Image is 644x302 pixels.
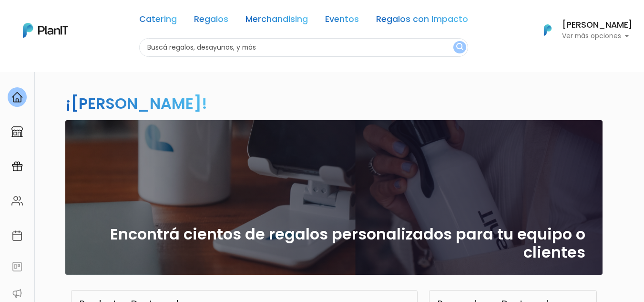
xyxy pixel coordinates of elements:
button: PlanIt Logo [PERSON_NAME] Ver más opciones [532,18,633,42]
a: Merchandising [245,15,308,27]
h2: ¡[PERSON_NAME]! [65,93,207,114]
img: feedback-78b5a0c8f98aac82b08bfc38622c3050aee476f2c9584af64705fc4e61158814.svg [11,261,23,272]
a: Eventos [325,15,359,27]
img: search_button-432b6d5273f82d61273b3651a40e1bd1b912527efae98b1b7a1b2c0702e16a8d.svg [456,43,463,52]
h6: [PERSON_NAME] [562,21,633,30]
img: calendar-87d922413cdce8b2cf7b7f5f62616a5cf9e4887200fb71536465627b3292af00.svg [11,230,23,241]
h2: Encontrá cientos de regalos personalizados para tu equipo o clientes [82,225,585,262]
img: people-662611757002400ad9ed0e3c099ab2801c6687ba6c219adb57efc949bc21e19d.svg [11,195,23,207]
input: Buscá regalos, desayunos, y más [139,38,468,57]
a: Regalos con Impacto [376,15,468,27]
img: partners-52edf745621dab592f3b2c58e3bca9d71375a7ef29c3b500c9f145b62cc070d4.svg [11,288,23,299]
img: campaigns-02234683943229c281be62815700db0a1741e53638e28bf9629b52c665b00959.svg [11,161,23,172]
img: home-e721727adea9d79c4d83392d1f703f7f8bce08238fde08b1acbfd93340b81755.svg [11,92,23,103]
a: Regalos [194,15,228,27]
img: PlanIt Logo [23,23,68,38]
p: Ver más opciones [562,33,633,40]
img: marketplace-4ceaa7011d94191e9ded77b95e3339b90024bf715f7c57f8cf31f2d8c509eaba.svg [11,126,23,137]
a: Catering [139,15,177,27]
img: PlanIt Logo [537,20,558,41]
